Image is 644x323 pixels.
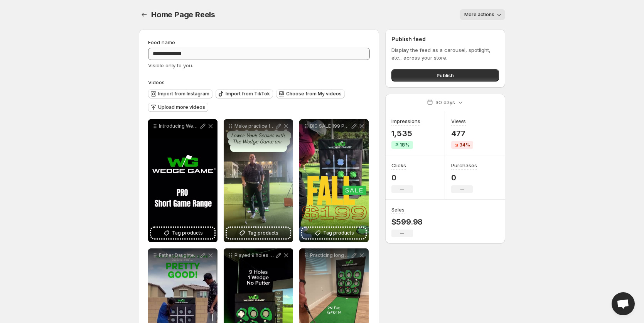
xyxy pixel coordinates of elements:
[451,173,477,182] p: 0
[391,117,420,125] h3: Impressions
[391,35,499,43] h2: Publish feed
[310,123,350,129] p: BIG SALE 199 PLUS - FREE SHIPPING Best Selling Short Game Net in Golf just got even Better The Fi...
[391,173,413,182] p: 0
[464,12,494,18] span: More actions
[148,119,217,242] div: Introducing Wedge Game PRO THE Complete Short Game Range for your Home Chip Pitch and PUTT into W...
[276,89,345,98] button: Choose from My videos
[158,104,205,110] span: Upload more videos
[148,79,165,85] span: Videos
[435,98,455,106] p: 30 days
[224,119,293,242] div: Make practice fun to lower your scores wedgegame and orangewhipgolf golf practice golfgames short...
[323,229,354,237] span: Tag products
[151,10,215,19] span: Home Page Reels
[172,229,203,237] span: Tag products
[148,39,175,45] span: Feed name
[460,9,505,20] button: More actions
[391,46,499,62] p: Display the feed as a carousel, spotlight, etc., across your store.
[216,89,273,98] button: Import from TikTok
[286,91,342,97] span: Choose from My videos
[148,89,212,98] button: Import from Instagram
[310,252,350,258] p: Practicing long puttsat homewith Wedge Game Our putting mat is the perfect match to sit in front ...
[158,91,209,97] span: Import from Instagram
[437,72,454,79] span: Publish
[391,69,499,82] button: Publish
[391,217,423,226] p: $599.98
[151,228,214,238] button: Tag products
[391,161,406,169] h3: Clicks
[148,62,193,68] span: Visible only to you.
[148,103,208,112] button: Upload more videos
[460,142,470,148] span: 34%
[391,206,405,213] h3: Sales
[299,119,369,242] div: BIG SALE 199 PLUS - FREE SHIPPING Best Selling Short Game Net in Golf just got even Better The Fi...
[159,252,199,258] p: Father Daughter Fun!
[400,142,410,148] span: 18%
[248,229,278,237] span: Tag products
[227,228,290,238] button: Tag products
[612,292,635,315] div: Open chat
[159,123,199,129] p: Introducing Wedge Game PRO THE Complete Short Game Range for your Home Chip Pitch and PUTT into W...
[451,161,477,169] h3: Purchases
[302,228,366,238] button: Tag products
[451,129,473,138] p: 477
[139,9,150,20] button: Settings
[391,129,420,138] p: 1,535
[226,91,270,97] span: Import from TikTok
[451,117,466,125] h3: Views
[234,123,275,129] p: Make practice fun to lower your scores wedgegame and orangewhipgolf golf practice golfgames short...
[234,252,275,258] p: Played 9 holes but only with my wedge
